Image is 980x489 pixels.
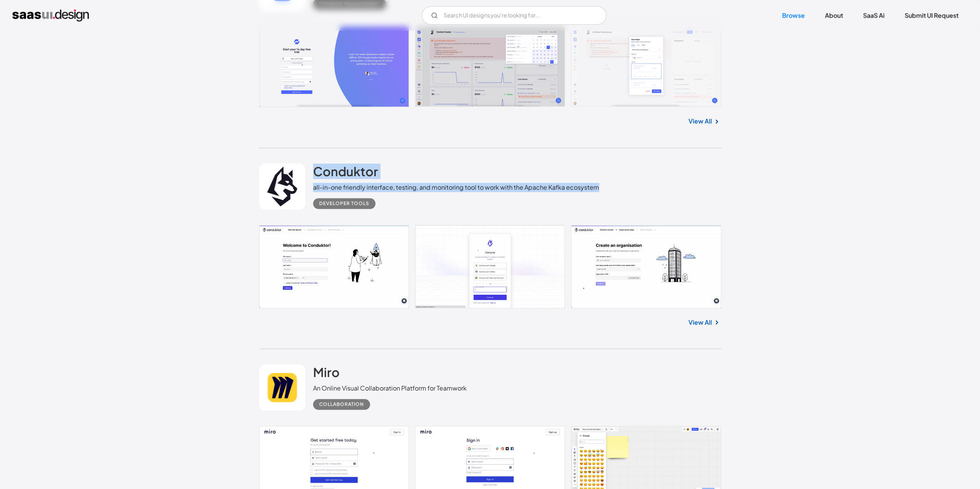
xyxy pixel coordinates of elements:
[313,364,340,380] h2: Miro
[689,318,712,327] a: View All
[12,9,89,22] a: home
[854,7,894,24] a: SaaS Ai
[816,7,852,24] a: About
[313,164,378,179] h2: Conduktor
[422,6,606,25] form: Email Form
[313,183,599,192] div: all-in-one friendly interface, testing, and monitoring tool to work with the Apache Kafka ecosystem
[313,384,467,393] div: An Online Visual Collaboration Platform for Teamwork
[313,164,378,183] a: Conduktor
[689,117,712,126] a: View All
[422,6,606,25] input: Search UI designs you're looking for...
[319,400,364,409] div: Collaboration
[319,199,369,208] div: Developer tools
[773,7,814,24] a: Browse
[895,7,968,24] a: Submit UI Request
[313,364,340,384] a: Miro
